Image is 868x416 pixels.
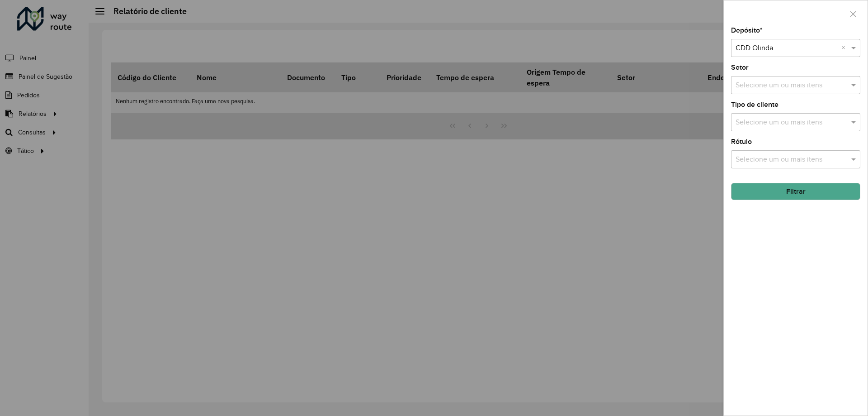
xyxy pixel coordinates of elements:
[731,136,752,147] label: Rótulo
[731,99,778,110] label: Tipo de cliente
[731,183,860,200] button: Filtrar
[731,62,749,73] label: Setor
[841,43,849,53] span: Clear all
[731,25,763,36] label: Depósito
